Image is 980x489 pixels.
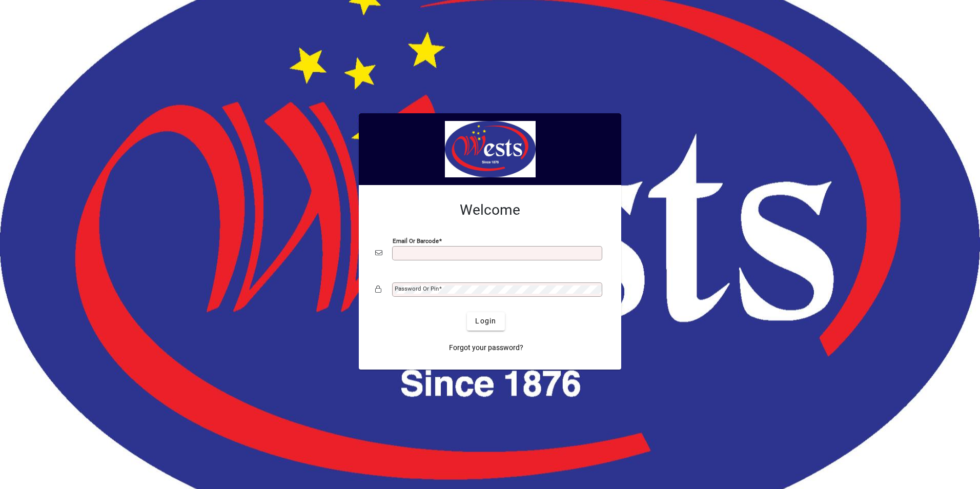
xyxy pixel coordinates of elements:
span: Login [475,316,496,327]
button: Login [467,312,504,331]
a: Forgot your password? [445,339,527,357]
mat-label: Email or Barcode [393,237,439,244]
h2: Welcome [375,201,605,219]
span: Forgot your password? [449,342,523,353]
mat-label: Password or Pin [395,285,439,292]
